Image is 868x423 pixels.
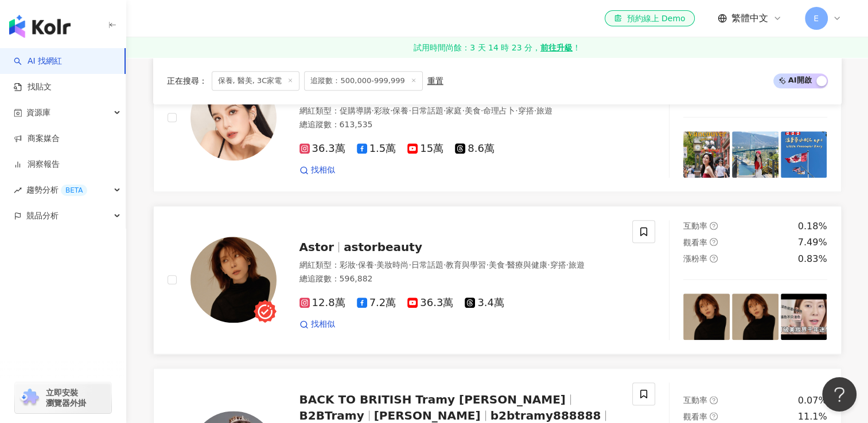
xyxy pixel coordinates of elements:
span: BACK TO BRITISH Tramy [PERSON_NAME] [299,393,566,406]
span: 醫療與健康 [507,260,547,269]
span: Astor [299,240,334,254]
span: · [481,106,483,115]
span: · [443,106,446,115]
span: 漲粉率 [683,254,707,263]
div: 網紅類型 ： [299,105,619,117]
span: 保養, 醫美, 3C家電 [212,71,300,91]
span: 追蹤數：500,000-999,999 [304,71,422,91]
img: chrome extension [18,389,41,407]
span: 互動率 [683,221,707,230]
span: · [408,106,411,115]
span: 促購導購 [340,106,372,115]
a: chrome extension立即安裝 瀏覽器外掛 [15,382,111,413]
span: 穿搭 [518,106,534,115]
span: question-circle [710,396,718,404]
a: KOL AvatarAstorastorbeauty網紅類型：彩妝·保養·美妝時尚·日常話題·教育與學習·美食·醫療與健康·穿搭·旅遊總追蹤數：596,88212.8萬7.2萬36.3萬3.4萬... [153,206,842,354]
span: 家庭 [446,106,462,115]
span: 8.6萬 [455,143,495,155]
a: 預約線上 Demo [605,10,694,26]
div: 網紅類型 ： [299,260,619,271]
a: 找相似 [299,319,335,330]
span: 穿搭 [550,260,566,269]
span: · [534,106,536,115]
a: searchAI 找網紅 [14,56,62,67]
iframe: Help Scout Beacon - Open [822,377,857,412]
span: question-circle [710,238,718,246]
div: 0.07% [798,394,827,407]
img: post-image [732,131,779,178]
a: 洞察報告 [14,159,60,170]
span: 36.3萬 [407,297,453,309]
span: 趨勢分析 [26,177,87,203]
span: 命理占卜 [483,106,515,115]
span: · [356,260,358,269]
img: KOL Avatar [190,75,277,160]
span: E [813,12,819,25]
span: 美妝時尚 [376,260,408,269]
a: 找相似 [299,164,335,176]
span: astorbeauty [344,240,422,254]
span: [PERSON_NAME] [374,409,481,422]
span: 保養 [392,106,408,115]
span: · [390,106,392,115]
span: B2BTramy [299,409,364,422]
span: question-circle [710,222,718,230]
span: · [408,260,411,269]
span: rise [14,186,22,194]
span: 保養 [358,260,374,269]
span: b2btramy888888 [491,409,601,422]
span: 繁體中文 [731,12,768,25]
span: 日常話題 [411,106,443,115]
img: post-image [683,293,730,340]
span: · [486,260,488,269]
span: · [566,260,569,269]
span: 資源庫 [26,100,50,126]
a: KOL Avatar[PERSON_NAME]的遊樂園AliceFAN [PERSON_NAME]aliceeecccc網紅類型：促購導購·彩妝·保養·日常話題·家庭·美食·命理占卜·穿搭·旅遊... [153,44,842,192]
span: 彩妝 [340,260,356,269]
img: KOL Avatar [190,237,277,323]
span: 找相似 [311,164,335,176]
div: 重置 [427,76,443,85]
a: 找貼文 [14,81,52,93]
img: logo [9,15,71,38]
span: · [462,106,464,115]
span: question-circle [710,412,718,420]
span: · [515,106,517,115]
div: 0.18% [798,220,827,233]
span: · [443,260,446,269]
span: 找相似 [311,319,335,330]
a: 試用時間尚餘：3 天 14 時 23 分，前往升級！ [126,37,868,58]
span: 美食 [489,260,505,269]
span: 觀看率 [683,412,707,421]
div: 11.1% [798,410,827,423]
span: 教育與學習 [446,260,486,269]
span: · [547,260,550,269]
span: question-circle [710,254,718,263]
div: 總追蹤數 ： 596,882 [299,273,619,285]
div: 0.83% [798,253,827,265]
span: 1.5萬 [357,143,396,155]
div: BETA [61,185,87,196]
img: post-image [781,293,827,340]
div: 總追蹤數 ： 613,535 [299,119,619,131]
span: 旅遊 [569,260,585,269]
strong: 前往升級 [540,42,573,53]
span: 12.8萬 [299,297,345,309]
span: · [374,260,376,269]
span: 彩妝 [374,106,390,115]
span: 7.2萬 [357,297,396,309]
span: 美食 [465,106,481,115]
div: 7.49% [798,236,827,249]
span: 正在搜尋 ： [167,76,207,85]
span: 3.4萬 [465,297,504,309]
img: post-image [683,131,730,178]
a: 商案媒合 [14,133,60,144]
span: 旅遊 [536,106,552,115]
img: post-image [781,131,827,178]
img: post-image [732,293,779,340]
span: 競品分析 [26,203,59,229]
span: 觀看率 [683,238,707,247]
span: 日常話題 [411,260,443,269]
span: · [372,106,374,115]
span: 36.3萬 [299,143,345,155]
